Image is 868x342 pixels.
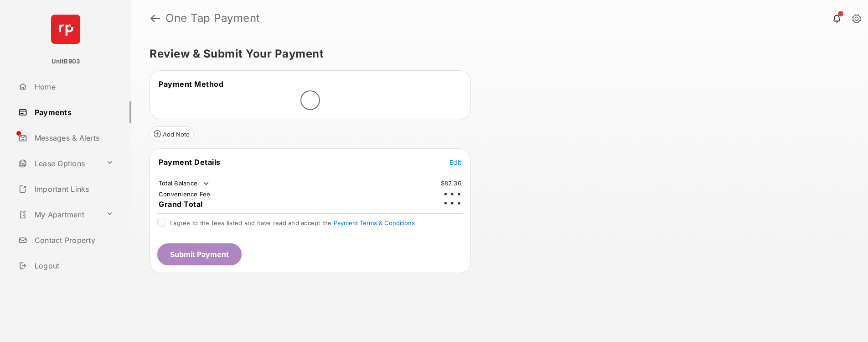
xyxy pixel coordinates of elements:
[440,179,462,187] td: $82.36
[15,153,103,174] a: Lease Options
[170,219,415,226] span: I agree to the fees listed and have read and accept the
[159,79,223,89] span: Payment Method
[158,190,211,198] td: Convenience Fee
[159,200,203,209] span: Grand Total
[52,57,80,66] p: UnitB903
[51,15,80,44] img: svg+xml;base64,PHN2ZyB4bWxucz0iaHR0cDovL3d3dy53My5vcmcvMjAwMC9zdmciIHdpZHRoPSI2NCIgaGVpZ2h0PSI2NC...
[158,179,211,188] td: Total Balance
[15,127,131,149] a: Messages & Alerts
[15,204,103,226] a: My Apartment
[150,48,842,59] h5: Review & Submit Your Payment
[15,178,117,200] a: Important Links
[15,255,131,277] a: Logout
[165,13,260,24] strong: One Tap Payment
[15,229,131,251] a: Contact Property
[449,158,461,167] button: Edit
[334,219,415,226] button: I agree to the fees listed and have read and accept the
[157,243,242,265] button: Submit Payment
[150,126,194,141] button: Add Note
[15,76,131,98] a: Home
[159,158,221,167] span: Payment Details
[449,158,461,166] span: Edit
[15,101,131,123] a: Payments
